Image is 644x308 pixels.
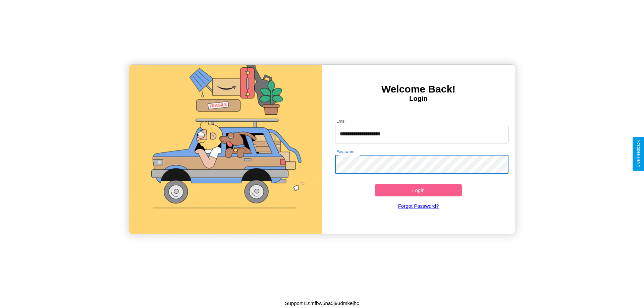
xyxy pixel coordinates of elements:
[285,299,359,308] p: Support ID: mfbw5na5j93dmkejhc
[332,196,505,215] a: Forgot Password?
[322,83,515,95] h3: Welcome Back!
[336,149,354,155] label: Password
[129,65,322,234] img: gif
[636,140,641,168] div: Give Feedback
[336,118,347,124] label: Email
[322,95,515,103] h4: Login
[375,184,462,196] button: Login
